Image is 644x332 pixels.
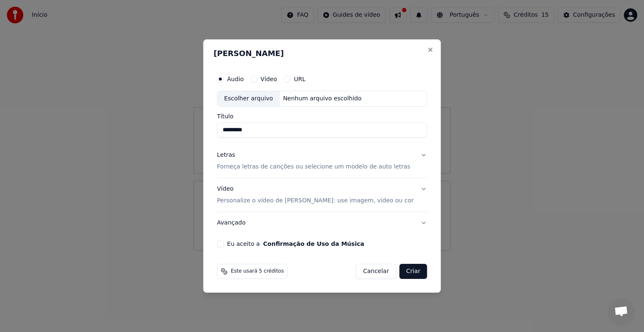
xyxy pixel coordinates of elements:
div: Nenhum arquivo escolhido [280,94,365,103]
button: Criar [400,264,427,279]
label: URL [294,76,306,82]
label: Eu aceito a [227,241,364,247]
label: Título [217,113,427,119]
button: Avançado [217,212,427,234]
button: VídeoPersonalize o vídeo de [PERSON_NAME]: use imagem, vídeo ou cor [217,178,427,212]
div: Letras [217,151,235,159]
div: Escolher arquivo [218,91,280,106]
div: Vídeo [217,185,414,205]
label: Áudio [227,76,244,82]
h2: [PERSON_NAME] [214,50,431,57]
button: LetrasForneça letras de canções ou selecione um modelo de auto letras [217,144,427,178]
label: Vídeo [260,76,277,82]
p: Forneça letras de canções ou selecione um modelo de auto letras [217,163,410,171]
span: Este usará 5 créditos [231,268,284,275]
p: Personalize o vídeo de [PERSON_NAME]: use imagem, vídeo ou cor [217,197,414,205]
button: Eu aceito a [263,241,364,247]
button: Cancelar [356,264,396,279]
